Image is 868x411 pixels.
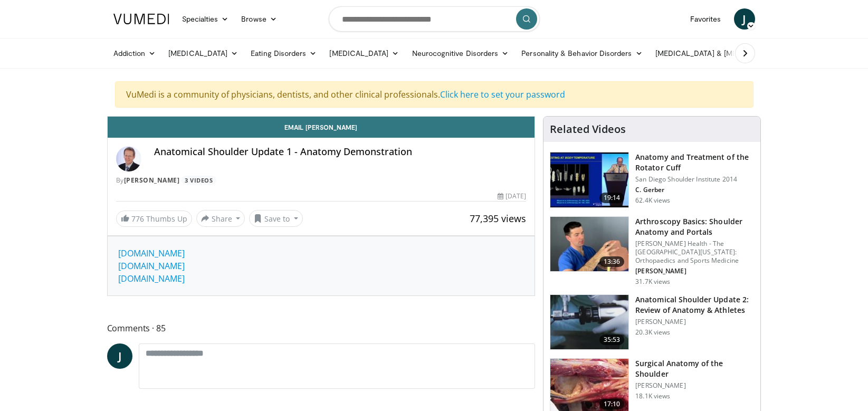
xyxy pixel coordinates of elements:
div: By [116,176,527,185]
span: 13:36 [599,256,625,267]
span: 19:14 [599,193,625,203]
span: 77,395 views [470,212,526,225]
a: Personality & Behavior Disorders [515,43,648,64]
p: 18.1K views [635,392,670,400]
a: [MEDICAL_DATA] [323,43,405,64]
a: Click here to set your password [440,89,565,100]
img: Avatar [116,146,141,171]
p: C. Gerber [635,186,754,194]
a: Specialties [176,8,235,30]
a: 19:14 Anatomy and Treatment of the Rotator Cuff San Diego Shoulder Institute 2014 C. Gerber 62.4K... [550,152,754,208]
img: 58008271-3059-4eea-87a5-8726eb53a503.150x105_q85_crop-smart_upscale.jpg [550,152,628,207]
a: Neurocognitive Disorders [406,43,516,64]
img: VuMedi Logo [113,14,169,24]
a: 35:53 Anatomical Shoulder Update 2: Review of Anatomy & Athletes [PERSON_NAME] 20.3K views [550,294,754,350]
h3: Surgical Anatomy of the Shoulder [635,358,754,379]
a: Favorites [684,8,728,30]
p: 20.3K views [635,328,670,337]
p: [PERSON_NAME] [635,267,754,275]
p: San Diego Shoulder Institute 2014 [635,175,754,184]
a: 3 Videos [182,176,216,185]
a: 13:36 Arthroscopy Basics: Shoulder Anatomy and Portals [PERSON_NAME] Health - The [GEOGRAPHIC_DAT... [550,216,754,286]
h4: Related Videos [550,123,626,136]
a: [MEDICAL_DATA] & [MEDICAL_DATA] [649,43,800,64]
h4: Anatomical Shoulder Update 1 - Anatomy Demonstration [154,146,527,158]
a: J [734,8,755,30]
span: 17:10 [599,399,625,409]
p: [PERSON_NAME] [635,381,754,390]
a: Eating Disorders [244,43,323,64]
img: 49076_0000_3.png.150x105_q85_crop-smart_upscale.jpg [550,295,628,350]
span: 776 [131,214,144,224]
div: [DATE] [498,192,526,201]
button: Save to [249,210,303,227]
input: Search topics, interventions [329,6,540,32]
a: [MEDICAL_DATA] [162,43,244,64]
a: [DOMAIN_NAME] [118,247,185,259]
span: 35:53 [599,334,625,345]
p: 31.7K views [635,278,670,286]
a: [DOMAIN_NAME] [118,260,185,272]
p: [PERSON_NAME] [635,318,754,326]
h3: Arthroscopy Basics: Shoulder Anatomy and Portals [635,216,754,237]
a: Email [PERSON_NAME] [108,117,535,138]
div: VuMedi is a community of physicians, dentists, and other clinical professionals. [115,81,753,108]
a: Browse [235,8,283,30]
h3: Anatomy and Treatment of the Rotator Cuff [635,152,754,173]
a: [DOMAIN_NAME] [118,273,185,284]
p: 62.4K views [635,196,670,205]
button: Share [196,210,245,227]
p: [PERSON_NAME] Health - The [GEOGRAPHIC_DATA][US_STATE]: Orthopaedics and Sports Medicine [635,240,754,265]
a: Addiction [107,43,163,64]
span: Comments 85 [107,321,536,335]
h3: Anatomical Shoulder Update 2: Review of Anatomy & Athletes [635,294,754,316]
img: 9534a039-0eaa-4167-96cf-d5be049a70d8.150x105_q85_crop-smart_upscale.jpg [550,217,628,272]
a: 776 Thumbs Up [116,211,192,227]
a: J [107,343,132,369]
a: [PERSON_NAME] [124,176,180,185]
